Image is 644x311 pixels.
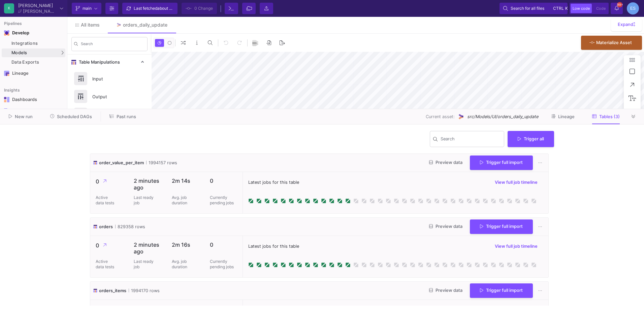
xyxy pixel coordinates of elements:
[172,195,192,206] p: Avg. job duration
[424,285,468,296] button: Preview data
[2,94,65,105] a: Navigation iconDashboards
[134,259,154,270] p: Last ready job
[611,3,623,14] button: 99+
[57,114,92,119] span: Scheduled DAGs
[571,4,592,13] button: Low code
[99,287,126,294] span: orders_items
[96,241,123,250] p: 0
[581,36,642,50] button: Materialize Asset
[96,177,123,186] p: 0
[2,58,65,67] a: Data Exports
[172,259,192,270] p: Avg. job duration
[573,6,590,11] span: Low code
[4,30,9,36] img: Navigation icon
[172,177,199,184] p: 2m 14s
[88,92,135,102] div: Output
[2,39,65,48] a: Integrations
[93,160,98,166] img: icon
[67,70,152,179] div: Table Manipulations
[117,114,136,119] span: Past runs
[625,2,639,14] button: ES
[457,113,464,120] img: UI Model
[2,68,65,79] a: Navigation iconLineage
[134,195,154,206] p: Last ready job
[115,223,145,230] span: 829358 rows
[508,131,554,147] button: Trigger all
[489,177,543,187] button: View full job timeline
[558,114,575,119] span: Lineage
[518,136,544,141] span: Trigger all
[2,106,65,116] a: Navigation iconWidgets
[42,111,100,122] button: Scheduled DAGs
[4,97,9,102] img: Navigation icon
[67,70,152,88] button: Input
[543,111,583,122] button: Lineage
[67,88,152,105] button: Output
[99,223,113,230] span: orders
[134,241,161,255] p: 2 minutes ago
[83,3,92,13] span: main
[429,288,462,293] span: Preview data
[12,97,56,102] div: Dashboards
[157,6,193,11] span: about 16 hours ago
[4,71,9,76] img: Navigation icon
[67,55,152,70] mat-expansion-panel-header: Table Manipulations
[172,241,199,248] p: 2m 16s
[88,74,135,84] div: Input
[596,40,632,45] span: Materialize Asset
[1,111,41,122] button: New run
[210,177,237,184] p: 0
[210,259,237,270] p: Currently pending jobs
[627,2,639,14] div: ES
[93,223,98,230] img: icon
[495,244,538,249] span: View full job timeline
[470,155,533,170] button: Trigger full import
[96,259,116,270] p: Active data tests
[248,243,299,249] span: Latest jobs for this table
[11,60,64,65] div: Data Exports
[81,43,145,47] input: Search
[134,3,174,13] div: Last fetched
[123,22,167,28] div: orders_daily_update
[122,3,178,14] button: Last fetchedabout 16 hours ago
[18,3,57,8] div: [PERSON_NAME]
[511,3,544,13] span: Search for all files
[429,160,462,165] span: Preview data
[248,179,299,185] span: Latest jobs for this table
[500,3,568,14] button: Search for all filesctrlk
[210,241,237,248] p: 0
[129,287,160,294] span: 1994170 rows
[11,50,27,56] span: Models
[617,2,622,7] span: 99+
[553,4,564,12] span: ctrl
[72,3,101,14] button: main
[584,111,628,122] button: Tables (3)
[429,224,462,229] span: Preview data
[2,28,65,38] mat-expansion-panel-header: Navigation iconDevelop
[11,41,64,46] div: Integrations
[480,160,523,165] span: Trigger full import
[96,195,116,206] p: Active data tests
[470,219,533,234] button: Trigger full import
[99,160,144,166] span: order_value_per_item
[489,241,543,251] button: View full job timeline
[15,114,33,119] span: New run
[480,224,523,229] span: Trigger full import
[76,60,120,65] span: Table Manipulations
[23,9,57,13] div: [PERSON_NAME]
[596,6,606,11] span: Code
[565,4,568,12] span: k
[134,177,161,191] p: 2 minutes ago
[424,221,468,232] button: Preview data
[93,287,98,294] img: icon
[12,71,56,76] div: Lineage
[4,108,9,114] img: Navigation icon
[594,4,608,13] button: Code
[116,22,122,28] img: Tab icon
[480,288,523,293] span: Trigger full import
[426,113,455,120] span: Current asset:
[210,195,237,206] p: Currently pending jobs
[12,108,56,114] div: Widgets
[12,30,22,36] div: Develop
[146,160,177,166] span: 1994157 rows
